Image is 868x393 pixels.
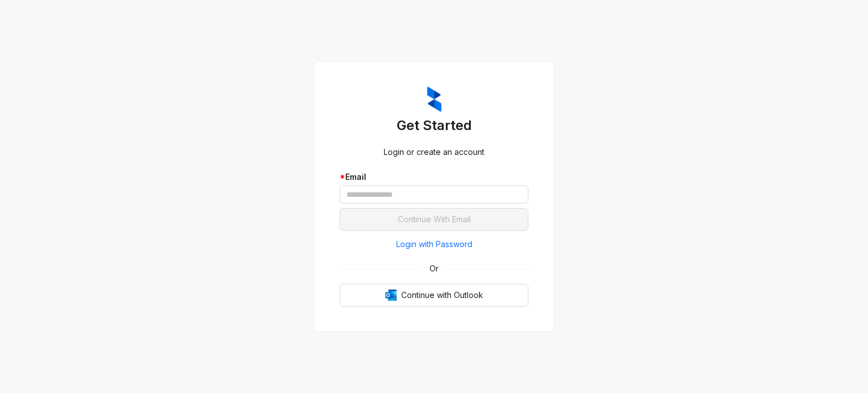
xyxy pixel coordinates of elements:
img: ZumaIcon [427,87,441,113]
button: Continue With Email [340,208,528,231]
span: Continue with Outlook [401,289,483,301]
h3: Get Started [340,116,528,135]
button: OutlookContinue with Outlook [340,284,528,306]
span: Login with Password [396,238,472,251]
div: Login or create an account [340,146,528,158]
img: Outlook [385,290,397,301]
div: Email [340,171,528,183]
span: Or [422,262,446,275]
button: Login with Password [340,235,528,253]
